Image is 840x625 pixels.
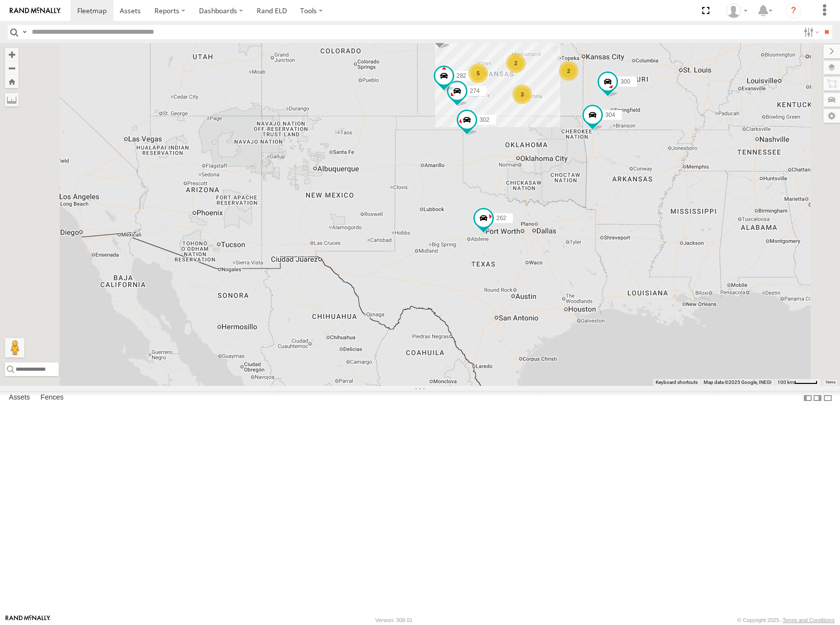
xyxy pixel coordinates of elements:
[800,25,821,39] label: Search Filter Options
[656,379,698,386] button: Keyboard shortcuts
[5,48,19,61] button: Zoom in
[5,61,19,75] button: Zoom out
[376,617,413,623] div: Version: 308.01
[470,87,480,94] span: 274
[559,61,578,81] div: 2
[823,391,833,405] label: Hide Summary Table
[823,109,840,123] label: Map Settings
[36,391,68,405] label: Fences
[825,380,836,384] a: Terms (opens in new tab)
[4,391,35,405] label: Assets
[5,75,19,88] button: Zoom Home
[512,85,532,104] div: 3
[506,53,526,73] div: 2
[10,7,61,14] img: rand-logo.svg
[496,215,506,222] span: 262
[620,78,630,85] span: 300
[457,72,466,79] span: 282
[737,617,835,623] div: © Copyright 2025 -
[5,93,19,107] label: Measure
[777,379,794,385] span: 100 km
[783,617,835,623] a: Terms and Conditions
[480,116,489,123] span: 302
[5,338,24,357] button: Drag Pegman onto the map to open Street View
[704,379,772,385] span: Map data ©2025 Google, INEGI
[803,391,813,405] label: Dock Summary Table to the Left
[21,25,28,39] label: Search Query
[723,3,751,18] div: Shane Miller
[468,64,488,83] div: 5
[786,3,801,19] i: ?
[774,379,820,386] button: Map Scale: 100 km per 44 pixels
[5,615,50,625] a: Visit our Website
[605,112,615,118] span: 304
[813,391,822,405] label: Dock Summary Table to the Right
